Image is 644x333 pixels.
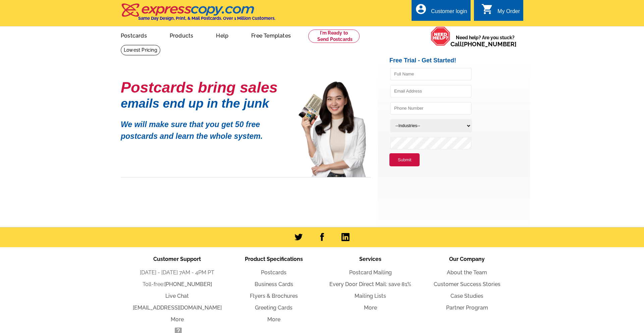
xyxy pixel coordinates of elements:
[390,85,472,98] input: Email Address
[450,293,483,299] a: Case Studies
[447,269,487,276] a: About the Team
[434,281,500,287] a: Customer Success Stories
[415,7,467,16] a: account_circle Customer login
[389,153,420,167] button: Submit
[267,316,280,323] a: More
[133,304,222,311] a: [EMAIL_ADDRESS][DOMAIN_NAME]
[497,8,520,18] div: My Order
[138,16,275,21] h4: Same Day Design, Print, & Mail Postcards. Over 1 Million Customers.
[481,7,520,16] a: shopping_cart My Order
[164,281,212,287] a: [PHONE_NUMBER]
[359,256,381,262] span: Services
[390,68,472,80] input: Full Name
[255,304,292,311] a: Greeting Cards
[329,281,411,287] a: Every Door Direct Mail: save 81%
[450,34,520,48] span: Need help? Are you stuck?
[390,102,472,115] input: Phone Number
[431,26,450,46] img: help
[462,41,517,48] a: [PHONE_NUMBER]
[153,256,201,262] span: Customer Support
[364,304,377,311] a: More
[431,8,467,18] div: Customer login
[245,256,303,262] span: Product Specifications
[250,293,298,299] a: Flyers & Brochures
[171,316,184,323] a: More
[450,41,517,48] span: Call
[159,27,204,43] a: Products
[261,269,286,276] a: Postcards
[446,304,488,311] a: Partner Program
[165,293,189,299] a: Live Chat
[121,100,288,107] h1: emails end up in the junk
[355,293,386,299] a: Mailing Lists
[121,114,288,142] p: We will make sure that you get 50 free postcards and learn the whole system.
[205,27,239,43] a: Help
[481,3,493,15] i: shopping_cart
[240,27,302,43] a: Free Templates
[110,27,158,43] a: Postcards
[415,3,427,15] i: account_circle
[121,8,275,21] a: Same Day Design, Print, & Mail Postcards. Over 1 Million Customers.
[129,269,225,277] li: [DATE] - [DATE] 7AM - 4PM PT
[449,256,485,262] span: Our Company
[349,269,392,276] a: Postcard Mailing
[255,281,293,287] a: Business Cards
[121,81,288,93] h1: Postcards bring sales
[129,280,225,288] li: Toll-free:
[389,57,530,64] h2: Free Trial - Get Started!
